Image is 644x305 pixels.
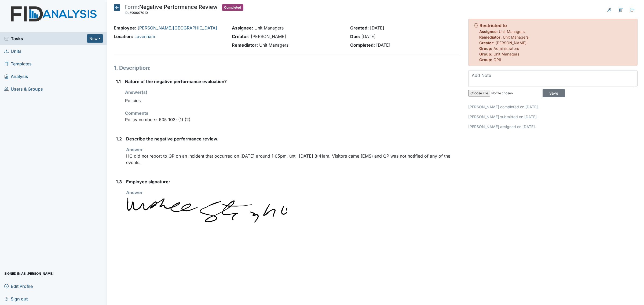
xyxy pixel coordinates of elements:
[496,40,526,45] span: [PERSON_NAME]
[479,35,502,39] strong: Remediator:
[126,147,143,152] strong: Answer
[361,34,376,39] span: [DATE]
[468,124,638,129] p: [PERSON_NAME] assigned on [DATE].
[125,11,129,15] span: ID:
[4,47,21,55] span: Units
[116,136,122,142] label: 1.2
[222,4,243,11] span: Completed
[138,25,217,31] a: [PERSON_NAME][GEOGRAPHIC_DATA]
[232,42,258,48] strong: Remediator:
[370,25,384,31] span: [DATE]
[479,57,492,62] strong: Group:
[126,178,170,185] label: Employee signature:
[87,34,103,43] button: New
[114,25,136,31] strong: Employee:
[4,59,32,68] span: Templates
[468,114,638,120] p: [PERSON_NAME] submitted on [DATE].
[232,34,250,39] strong: Creator:
[125,78,227,85] label: Nature of the negative performance evaluation?
[125,95,460,106] div: Policies
[4,282,33,290] span: Edit Profile
[232,25,253,31] strong: Assignee:
[479,40,495,45] strong: Creator:
[125,90,147,95] strong: Answer(s)
[4,295,28,303] span: Sign out
[4,269,54,278] span: Signed in as [PERSON_NAME]
[499,29,525,34] span: Unit Managers
[254,25,284,31] span: Unit Managers
[114,34,133,39] strong: Location:
[350,25,369,31] strong: Created:
[479,29,498,34] strong: Assignee:
[126,190,143,195] strong: Answer
[4,35,87,42] a: Tasks
[125,4,218,16] div: Negative Performance Review
[125,110,148,116] label: Comments
[350,42,375,48] strong: Completed:
[503,35,529,39] span: Unit Managers
[114,64,460,72] h1: 1. Description:
[134,34,155,39] a: Lavenham
[376,42,390,48] span: [DATE]
[130,11,148,15] span: #00007010
[479,46,492,51] strong: Group:
[4,85,43,93] span: Users & Groups
[4,72,28,80] span: Analysis
[125,116,460,123] p: Policy numbers: 605 103; (1) (2)
[493,57,501,62] span: QPII
[116,178,122,185] label: 1.3
[493,46,519,51] span: Administrators
[543,89,565,97] input: Save
[126,136,218,142] label: Describe the negative performance review.
[126,153,460,166] p: HC did not report to QP on an incident that occurred on [DATE] around 1:05pm, until [DATE] 8:41am...
[480,23,507,28] strong: Restricted to
[259,42,288,48] span: Unit Managers
[125,4,139,10] span: Form:
[468,104,638,110] p: [PERSON_NAME] completed on [DATE].
[126,196,287,222] img: oHrY0p9tS4zzr56SCddavPwefCKwagVuXwN9DitaQAbCJYR349WIBS9ffEPTy2qkQwHJ1H0m3LA3C1E51gIzvmwrhlbSTCtZK...
[350,34,360,39] strong: Due:
[479,52,492,56] strong: Group:
[116,78,121,85] label: 1.1
[493,52,519,56] span: Unit Managers
[251,34,286,39] span: [PERSON_NAME]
